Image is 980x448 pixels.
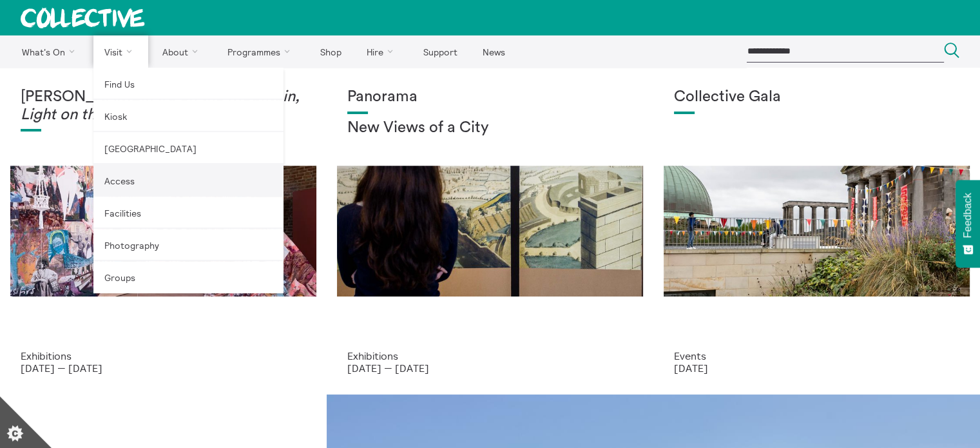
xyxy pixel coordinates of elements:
a: Access [93,164,283,197]
span: Feedback [962,193,974,238]
p: Exhibitions [347,350,633,362]
p: Events [674,350,959,362]
a: What's On [10,35,91,68]
a: Shop [309,35,352,68]
a: [GEOGRAPHIC_DATA] [93,132,283,164]
h1: [PERSON_NAME]: [21,88,306,124]
h2: New Views of a City [347,119,633,137]
a: Hire [356,35,410,68]
p: [DATE] — [DATE] [21,362,306,374]
button: Feedback - Show survey [956,180,980,268]
a: Visit [93,35,149,68]
a: Kiosk [93,100,283,132]
a: Find Us [93,68,283,100]
p: Exhibitions [21,350,306,362]
em: Fire on the Mountain, Light on the Hill [21,89,300,122]
a: Support [412,35,468,68]
a: About [151,35,214,68]
p: [DATE] [674,362,959,374]
a: Photography [93,229,283,261]
p: [DATE] — [DATE] [347,362,633,374]
a: Collective Gala 2023. Image credit Sally Jubb. Collective Gala Events [DATE] [653,68,980,394]
a: Groups [93,261,283,293]
a: News [471,35,516,68]
a: Programmes [216,35,307,68]
a: Collective Panorama June 2025 small file 8 Panorama New Views of a City Exhibitions [DATE] — [DATE] [327,68,653,394]
h1: Collective Gala [674,88,959,106]
a: Facilities [93,197,283,229]
h1: Panorama [347,88,633,106]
